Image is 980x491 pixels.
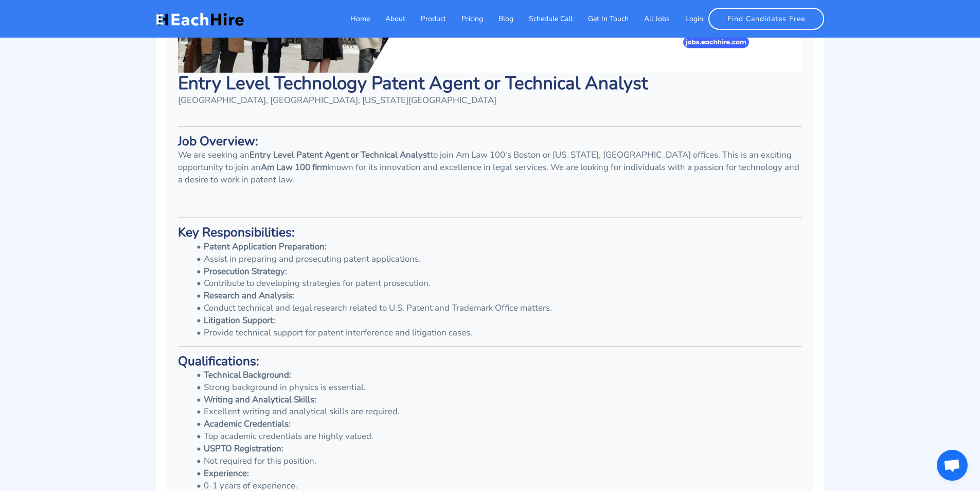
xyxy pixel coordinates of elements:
strong: USPTO Registration: [204,443,283,454]
strong: Research and Analysis: [204,290,294,301]
li: Conduct technical and legal research related to U.S. Patent and Trademark Office matters. [191,302,802,314]
li: Provide technical support for patent interference and litigation cases. [191,327,802,339]
a: About [370,8,405,29]
li: Excellent writing and analytical skills are required. [191,405,802,418]
a: Get In Touch [573,8,629,29]
strong: Litigation Support: [204,314,275,326]
strong: Prosecution Strategy: [204,265,287,277]
strong: Am Law 100 firm [261,161,327,173]
h1: Entry Level Technology Patent Agent or Technical Analyst [178,73,802,94]
p: [GEOGRAPHIC_DATA], [GEOGRAPHIC_DATA]; [US_STATE][GEOGRAPHIC_DATA] [178,94,802,107]
a: Open chat [937,450,968,481]
li: Assist in preparing and prosecuting patent applications. [191,253,802,265]
a: Home [335,8,370,29]
li: Strong background in physics is essential. [191,381,802,394]
a: Login [670,8,703,29]
li: Not required for this position. [191,455,802,467]
a: Product [405,8,446,29]
a: Pricing [446,8,483,29]
a: All Jobs [629,8,670,29]
li: Top academic credentials are highly valued. [191,430,802,443]
a: Find Candidates Free [708,8,824,30]
strong: Qualifications: [178,352,259,370]
strong: Patent Application Preparation: [204,241,327,252]
strong: Writing and Analytical Skills: [204,394,316,405]
p: We are seeking an to join Am Law 100's Boston or [US_STATE], [GEOGRAPHIC_DATA] offices. This is a... [178,149,802,186]
a: Blog [483,8,513,29]
a: Schedule Call [513,8,573,29]
strong: Experience: [204,467,249,479]
strong: Technical Background: [204,369,291,381]
strong: Entry Level Patent Agent or Technical Analyst [250,149,430,161]
strong: Academic Credentials: [204,418,291,430]
li: Contribute to developing strategies for patent prosecution. [191,277,802,290]
img: EachHire Logo [156,11,244,27]
strong: Job Overview: [178,132,258,150]
strong: Key Responsibilities: [178,224,295,241]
